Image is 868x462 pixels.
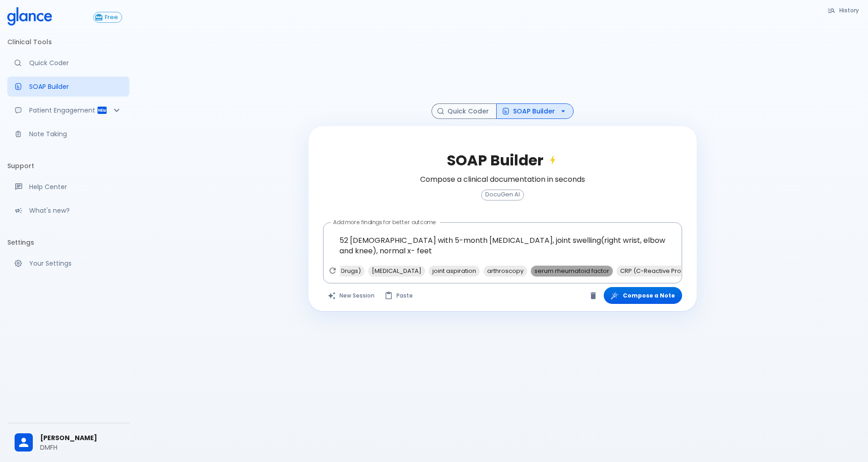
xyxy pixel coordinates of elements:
[7,253,129,273] a: Manage your settings
[7,427,129,458] div: [PERSON_NAME]DMFH
[326,264,339,277] button: Refresh suggestions
[323,287,380,304] button: Clears all inputs and results.
[329,226,676,265] textarea: 52 [DEMOGRAPHIC_DATA] with 5-month [MEDICAL_DATA], joint swelling(right wrist, elbow and knee), n...
[586,289,600,303] button: Clear
[7,231,129,253] li: Settings
[616,266,699,276] span: CRP (C-Reactive Protein)
[531,266,613,276] span: serum rheumatoid factor
[604,287,682,304] button: Compose a Note
[429,266,480,276] span: joint aspiration
[7,77,129,97] a: Docugen: Compose a clinical documentation in seconds
[93,12,122,23] button: Free
[40,433,122,443] span: [PERSON_NAME]
[7,124,129,144] a: Advanced note-taking
[93,12,129,23] a: Click to view or change your subscription
[7,200,129,221] div: Recent updates and feature releases
[29,58,122,67] p: Quick Coder
[368,266,425,276] span: [MEDICAL_DATA]
[29,106,97,115] p: Patient Engagement
[29,129,122,139] p: Note Taking
[482,191,524,198] span: DocuGen AI
[29,206,122,215] p: What's new?
[447,152,558,169] h2: SOAP Builder
[431,103,497,119] button: Quick Coder
[7,31,129,53] li: Clinical Tools
[29,182,122,191] p: Help Center
[7,177,129,197] a: Get help from our support team
[7,100,129,120] div: Patient Reports & Referrals
[823,4,864,17] button: History
[40,443,122,452] p: DMFH
[29,82,122,91] p: SOAP Builder
[7,155,129,177] li: Support
[483,266,527,276] span: arthroscopy
[380,287,418,304] button: Paste from clipboard
[7,53,129,73] a: Moramiz: Find ICD10AM codes instantly
[496,103,574,119] button: SOAP Builder
[29,259,122,268] p: Your Settings
[101,14,122,21] span: Free
[420,173,585,186] h6: Compose a clinical documentation in seconds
